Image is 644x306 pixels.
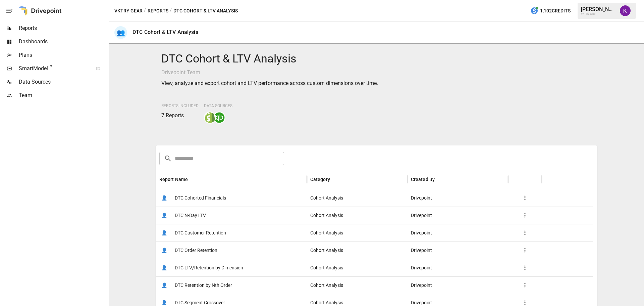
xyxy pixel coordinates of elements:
span: DTC Customer Retention [175,224,226,242]
span: SmartModel [19,64,89,73]
span: 👤 [159,263,169,273]
div: Drivepoint [408,207,508,224]
div: Cohort Analysis [307,242,408,259]
span: DTC Retention by Nth Order [175,277,232,294]
span: 👤 [159,210,169,220]
img: shopify [205,112,215,123]
span: Dashboards [19,38,107,46]
p: View, analyze and export cohort and LTV performance across custom dimensions over time. [161,79,592,87]
span: Team [19,91,107,99]
div: VKTRY Gear [581,12,616,15]
span: Data Sources [19,78,107,86]
span: 1,102 Credits [540,7,571,15]
div: 👥 [114,26,127,39]
button: Sort [189,175,198,184]
h4: DTC Cohort & LTV Analysis [161,52,592,66]
button: VKTRY Gear [114,7,143,15]
div: Cohort Analysis [307,276,408,294]
span: 👤 [159,228,169,238]
img: Kevin Radziewicz [620,5,631,16]
span: Reports Included [161,103,199,108]
div: Cohort Analysis [307,259,408,276]
span: DTC N-Day LTV [175,207,206,224]
div: DTC Cohort & LTV Analysis [132,29,198,35]
div: Cohort Analysis [307,224,408,242]
p: Drivepoint Team [161,69,592,77]
div: Drivepoint [408,189,508,207]
span: ™ [48,63,53,72]
div: Drivepoint [408,242,508,259]
button: Reports [148,7,168,15]
img: quickbooks [214,112,225,123]
div: Cohort Analysis [307,207,408,224]
div: [PERSON_NAME] [581,6,616,12]
div: Drivepoint [408,276,508,294]
p: 7 Reports [161,112,199,120]
div: / [144,7,146,15]
span: DTC LTV/Retention by Dimension [175,259,243,276]
div: / [170,7,172,15]
div: Drivepoint [408,259,508,276]
span: DTC Order Retention [175,242,217,259]
span: 👤 [159,280,169,290]
span: DTC Cohorted Financials [175,189,226,207]
div: Category [310,177,330,182]
div: Report Name [159,177,188,182]
span: Reports [19,24,107,32]
button: 1,102Credits [528,5,573,17]
div: Drivepoint [408,224,508,242]
span: Plans [19,51,107,59]
div: Created By [411,177,435,182]
span: 👤 [159,245,169,255]
span: 👤 [159,193,169,203]
div: Cohort Analysis [307,189,408,207]
button: Sort [331,175,340,184]
button: Sort [435,175,445,184]
span: Data Sources [204,103,232,108]
button: Kevin Radziewicz [616,1,635,20]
